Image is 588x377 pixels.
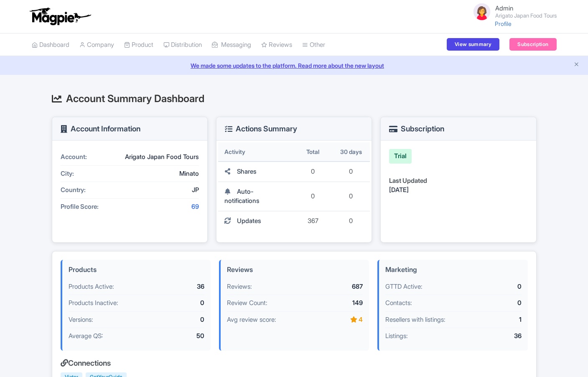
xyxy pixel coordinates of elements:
[123,169,199,179] div: Minato
[349,167,353,175] span: 0
[69,331,157,341] div: Average QS:
[294,162,332,182] td: 0
[61,202,123,212] div: Profile Score:
[385,266,521,274] h4: Marketing
[385,282,473,292] div: GTTD Active:
[224,187,260,205] span: Auto-notifications
[294,142,332,162] th: Total
[509,38,556,51] a: Subscription
[225,125,297,133] h3: Actions Summary
[227,298,315,308] div: Review Count:
[69,266,204,274] h4: Products
[52,93,537,104] h2: Account Summary Dashboard
[61,152,123,162] div: Account:
[237,217,261,225] span: Updates
[157,298,204,308] div: 0
[163,33,202,56] a: Distribution
[495,20,512,27] a: Profile
[389,176,527,186] div: Last Updated
[315,315,363,325] div: 4
[157,331,204,341] div: 50
[79,33,114,56] a: Company
[69,298,157,308] div: Products Inactive:
[28,7,92,26] img: logo-ab69f6fb50320c5b225c76a69d11143b.png
[389,149,412,164] div: Trial
[61,359,528,367] h4: Connections
[349,192,353,200] span: 0
[218,142,294,162] th: Activity
[385,298,473,308] div: Contacts:
[5,61,583,70] a: We made some updates to the platform. Read more about the new layout
[302,33,325,56] a: Other
[237,167,257,175] span: Shares
[212,33,251,56] a: Messaging
[332,142,370,162] th: 30 days
[61,185,123,195] div: Country:
[227,266,363,274] h4: Reviews
[474,298,522,308] div: 0
[294,182,332,211] td: 0
[573,60,580,70] button: Close announcement
[69,315,157,325] div: Versions:
[261,33,292,56] a: Reviews
[61,125,140,133] h3: Account Information
[32,33,69,56] a: Dashboard
[123,185,199,195] div: JP
[61,169,123,179] div: City:
[385,331,473,341] div: Listings:
[474,331,522,341] div: 36
[227,315,315,325] div: Avg review score:
[472,2,492,22] img: avatar_key_member-9c1dde93af8b07d7383eb8b5fb890c87.png
[315,298,363,308] div: 149
[467,2,557,22] a: Admin Arigato Japan Food Tours
[495,4,513,12] span: Admin
[495,13,557,18] small: Arigato Japan Food Tours
[123,202,199,212] div: 69
[385,315,473,325] div: Resellers with listings:
[474,282,522,292] div: 0
[349,217,353,225] span: 0
[124,33,153,56] a: Product
[157,315,204,325] div: 0
[123,152,199,162] div: Arigato Japan Food Tours
[315,282,363,292] div: 687
[294,211,332,231] td: 367
[389,125,444,133] h3: Subscription
[389,185,527,195] div: [DATE]
[227,282,315,292] div: Reviews:
[157,282,204,292] div: 36
[69,282,157,292] div: Products Active:
[447,38,499,51] a: View summary
[474,315,522,325] div: 1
